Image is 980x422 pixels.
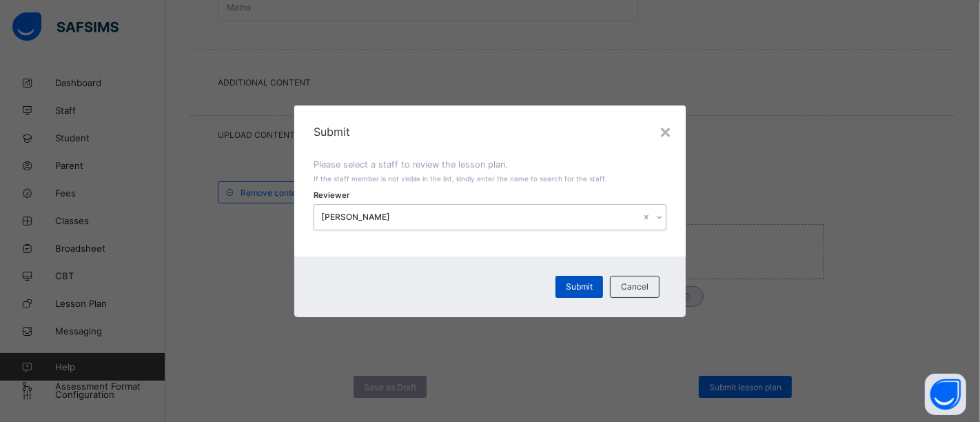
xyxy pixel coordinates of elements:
[321,212,642,222] div: [PERSON_NAME]
[314,174,607,183] span: If the staff member is not visible in the list, kindly enter the name to search for the staff.
[314,159,509,170] span: Please select a staff to review the lesson plan.
[621,281,649,292] span: Cancel
[314,190,350,200] span: Reviewer
[314,125,667,139] span: Submit
[925,374,966,415] button: Open asap
[566,281,593,292] span: Submit
[659,119,672,143] div: ×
